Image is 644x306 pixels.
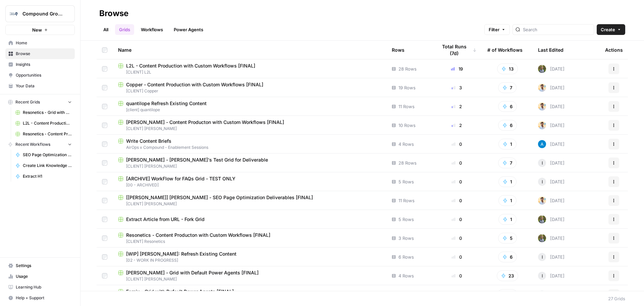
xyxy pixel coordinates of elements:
[538,140,546,148] img: o3cqybgnmipr355j8nz4zpq1mc6x
[398,122,416,129] span: 10 Rows
[118,62,381,75] a: L2L - Content Production with Custom Workflows [FINAL][CLIENT] L2L
[601,26,615,33] span: Create
[118,232,381,245] a: Resonetics - Content Producton with Custom Workflows [FINAL][CLIENT] Resonetics
[538,234,565,242] div: [DATE]
[126,100,207,107] span: quantilope Refresh Existing Content
[538,121,546,129] img: lbvmmv95rfn6fxquksmlpnk8be0v
[437,197,477,204] div: 0
[523,26,591,33] input: Search
[538,234,546,242] img: ir1ty8mf6kvc1hjjoy03u9yxuew8
[5,59,75,70] a: Insights
[99,24,112,35] a: All
[498,252,517,262] button: 6
[497,289,518,300] button: 17
[437,122,477,129] div: 2
[484,24,510,35] button: Filter
[16,273,72,279] span: Usage
[538,102,546,111] img: lbvmmv95rfn6fxquksmlpnk8be0v
[5,271,75,282] a: Usage
[32,27,42,33] span: New
[118,88,381,94] span: [CLIENT] Copper
[5,5,75,22] button: Workspace: Compound Growth
[437,216,477,223] div: 0
[5,260,75,271] a: Settings
[126,119,284,126] span: [PERSON_NAME] - Content Producton with Custom Workflows [FINAL]
[437,235,477,242] div: 0
[15,99,40,105] span: Recent Grids
[126,251,236,257] span: [WIP] [PERSON_NAME]: Refresh Existing Content
[498,82,517,93] button: 7
[16,284,72,290] span: Learning Hub
[497,63,518,74] button: 13
[538,291,565,299] div: [DATE]
[15,141,50,147] span: Recent Workflows
[118,157,381,169] a: [PERSON_NAME] - [PERSON_NAME]'s Test Grid for Deliverable[CLIENT] [PERSON_NAME]
[498,120,517,131] button: 6
[538,253,565,261] div: [DATE]
[605,41,623,59] div: Actions
[5,38,75,48] a: Home
[115,24,134,35] a: Grids
[5,282,75,293] a: Learning Hub
[487,41,523,59] div: # of Workflows
[12,129,75,139] a: Resonetics - Content Producton with Custom Workflows [FINAL]
[498,176,517,187] button: 1
[398,160,417,166] span: 28 Rows
[437,272,477,279] div: 0
[118,238,381,245] span: [CLIENT] Resonetics
[398,235,414,242] span: 3 Rows
[137,24,167,35] a: Workflows
[5,70,75,81] a: Opportunities
[126,216,205,223] span: Extract Article from URL - Fork Grid
[118,269,381,282] a: [PERSON_NAME] - Grid with Default Power Agents [FINAL][CLIENT] [PERSON_NAME]
[16,295,72,301] span: Help + Support
[12,107,75,118] a: Resonetics - Grid with Default Power Agents [FINAL]
[437,84,477,91] div: 3
[16,51,72,57] span: Browse
[118,144,381,150] span: AirOps x Compound - Enablement Sessions
[437,65,477,72] div: 19
[118,201,381,207] span: [CLIENT] [PERSON_NAME]
[398,216,414,223] span: 5 Rows
[23,131,72,137] span: Resonetics - Content Producton with Custom Workflows [FINAL]
[398,84,416,91] span: 19 Rows
[118,81,381,94] a: Copper - Content Production with Custom Workflows [FINAL][CLIENT] Copper
[8,8,20,20] img: Compound Growth Logo
[5,81,75,91] a: Your Data
[5,139,75,149] button: Recent Workflows
[538,84,565,92] div: [DATE]
[542,178,543,185] span: I
[12,171,75,182] a: Extract H1
[538,196,565,205] div: [DATE]
[498,233,517,244] button: 5
[118,276,381,282] span: [CLIENT] [PERSON_NAME]
[437,141,477,147] div: 0
[170,24,207,35] a: Power Agents
[118,119,381,132] a: [PERSON_NAME] - Content Producton with Custom Workflows [FINAL][CLIENT] [PERSON_NAME]
[437,178,477,185] div: 0
[398,272,414,279] span: 4 Rows
[608,295,625,302] div: 27 Grids
[392,41,405,59] div: Rows
[538,272,565,280] div: [DATE]
[126,232,270,238] span: Resonetics - Content Producton with Custom Workflows [FINAL]
[538,215,546,223] img: ir1ty8mf6kvc1hjjoy03u9yxuew8
[22,10,63,17] span: Compound Growth
[23,173,72,179] span: Extract H1
[118,257,381,263] span: [02 - WORK IN PROGRESS]
[126,157,268,163] span: [PERSON_NAME] - [PERSON_NAME]'s Test Grid for Deliverable
[118,163,381,169] span: [CLIENT] [PERSON_NAME]
[16,40,72,46] span: Home
[497,270,518,281] button: 23
[5,97,75,107] button: Recent Grids
[437,160,477,166] div: 0
[118,107,381,113] span: [client] quantilope
[498,195,517,206] button: 1
[99,8,128,19] div: Browse
[538,102,565,111] div: [DATE]
[538,178,565,186] div: [DATE]
[16,61,72,68] span: Insights
[542,160,543,166] span: I
[5,25,75,35] button: New
[118,216,381,223] a: Extract Article from URL - Fork Grid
